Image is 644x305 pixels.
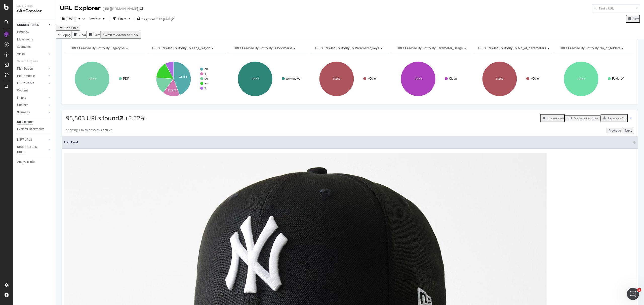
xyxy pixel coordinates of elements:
[17,137,32,142] div: NEW URLS
[147,57,226,101] svg: A chart.
[17,95,26,100] div: Inlinks
[608,116,627,120] div: Export as CSV
[17,37,52,42] a: Movements
[315,46,379,50] span: URLs Crawled By Botify By parameter_keys
[63,33,71,37] div: Apply
[555,57,634,101] svg: A chart.
[600,114,628,122] button: Export as CSV
[64,140,632,144] span: URL Card
[17,66,47,71] a: Distribution
[142,17,162,21] span: Segment: PDP
[17,110,30,115] div: Sitemaps
[17,44,31,49] div: Segments
[397,46,463,50] span: URLs Crawled By Botify By parameter_usage
[83,17,87,21] span: vs
[637,288,641,292] span: 1
[625,128,632,133] div: Next
[478,46,546,50] span: URLs Crawled By Botify By no_of_parameters
[17,81,34,86] div: HTTP Codes
[163,17,172,21] div: [DATE]
[17,52,47,57] a: Visits
[17,30,52,35] a: Overview
[531,77,540,80] text: ~Other
[612,77,624,80] text: Folders/*
[17,88,28,93] div: Content
[17,159,35,165] div: Analysis Info
[65,26,78,30] div: Add Filter
[17,110,47,115] a: Sitemaps
[17,66,33,71] div: Distribution
[251,77,259,81] text: 100%
[547,116,564,120] div: Create alert
[79,33,86,37] div: Clear
[123,77,129,80] text: PDP
[310,57,389,101] svg: A chart.
[137,15,172,23] button: Segment:PDP[DATE]
[71,46,125,50] span: URLs Crawled By Botify By pagetype
[17,81,47,86] a: HTTP Codes
[205,72,206,76] text: it
[67,17,76,21] span: 2025 Aug. 22nd
[17,159,52,165] a: Analysis Info
[627,288,639,300] iframe: Intercom live chat
[414,77,422,81] text: 100%
[179,75,187,79] text: 44.3%
[477,44,553,52] h4: URLs Crawled By Botify By no_of_parameters
[17,119,52,125] a: Url Explorer
[17,44,52,49] a: Segments
[314,44,387,52] h4: URLs Crawled By Botify By parameter_keys
[66,57,145,101] svg: A chart.
[71,31,87,39] button: Clear
[101,31,141,39] button: Switch to Advanced Mode
[66,114,119,122] span: 95,503 URLs found
[17,127,44,132] div: Explorer Bookmarks
[87,17,101,21] span: Previous
[473,57,552,101] svg: A chart.
[118,17,127,21] div: Filters
[103,33,139,37] div: Switch to Advanced Mode
[17,37,33,42] div: Movements
[17,73,47,79] a: Performance
[396,44,470,52] h4: URLs Crawled By Botify By parameter_usage
[60,4,101,13] div: URL Explorer
[17,73,35,79] div: Performance
[151,44,222,52] h4: URLs Crawled By Botify By lang_region
[17,103,28,108] div: Outlinks
[496,77,503,81] text: 100%
[17,144,43,155] div: DISAPPEARED URLS
[626,15,640,23] button: Save
[607,128,623,133] button: Previous
[449,77,457,80] text: Clean
[17,22,47,28] a: CURRENT URLS
[17,30,29,35] div: Overview
[17,59,38,64] div: Search Engines
[56,25,80,31] button: Add Filter
[17,119,33,125] div: Url Explorer
[368,77,377,80] text: ~Other
[88,77,96,81] text: 100%
[540,114,565,122] button: Create alert
[205,77,208,80] text: de
[17,52,25,57] div: Visits
[66,128,112,133] div: Showing 1 to 50 of 95,503 entries
[17,59,43,64] a: Search Engines
[17,8,52,14] div: SiteCrawler
[577,77,585,81] text: 100%
[233,44,303,52] h4: URLs Crawled By Botify By subdomains
[392,57,471,101] svg: A chart.
[333,77,340,81] text: 100%
[633,17,639,21] div: Save
[152,46,210,50] span: URLs Crawled By Botify By lang_region
[574,116,598,120] div: Manage Columns
[56,31,71,39] button: Apply
[592,4,640,13] input: Find a URL
[111,15,133,23] button: Filters
[205,86,206,90] text: fr
[623,128,634,133] button: Next
[17,127,52,132] a: Explorer Bookmarks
